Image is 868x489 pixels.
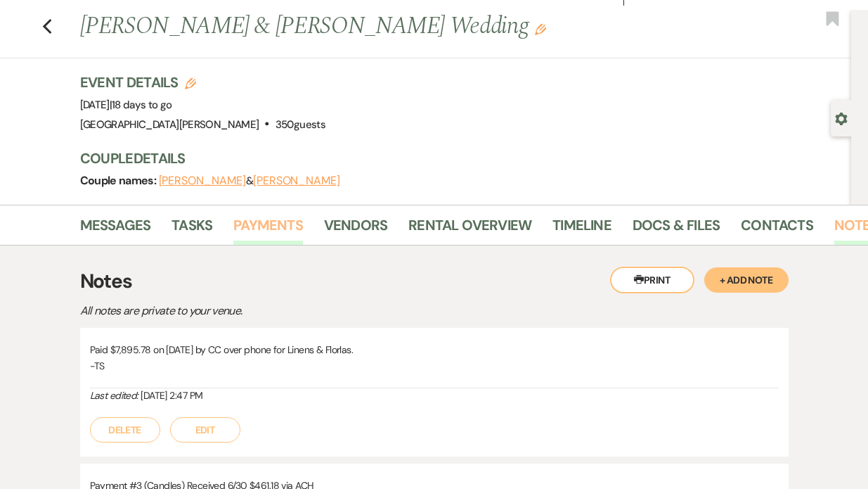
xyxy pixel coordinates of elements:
button: Edit [535,23,546,35]
span: | [110,98,172,112]
a: Docs & Files [633,214,720,245]
div: [DATE] 2:47 PM [90,388,779,403]
span: Couple names: [80,173,159,188]
a: Contacts [741,214,813,245]
a: Rental Overview [408,214,531,245]
button: [PERSON_NAME] [253,175,340,186]
span: & [159,174,340,188]
h3: Notes [80,267,789,296]
a: Timeline [552,214,611,245]
button: Open lead details [835,111,848,125]
button: Print [610,267,694,293]
h3: Event Details [80,72,325,92]
button: + Add Note [704,267,789,293]
i: Last edited: [90,389,138,402]
a: Messages [80,214,151,245]
p: All notes are private to your venue. [80,302,572,320]
span: 350 guests [276,118,325,132]
span: 18 days to go [112,98,172,112]
button: Edit [170,417,240,443]
button: [PERSON_NAME] [159,175,246,186]
span: [DATE] [80,98,172,112]
p: Paid $7,895.78 on [DATE] by CC over phone for Linens & Florlas. [90,342,779,357]
span: [GEOGRAPHIC_DATA][PERSON_NAME] [80,118,259,132]
h3: Couple Details [80,148,837,168]
a: Tasks [171,214,212,245]
p: -TS [90,358,779,374]
a: Vendors [324,214,387,245]
button: Delete [90,417,160,443]
h1: [PERSON_NAME] & [PERSON_NAME] Wedding [80,10,692,44]
a: Payments [233,214,303,245]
